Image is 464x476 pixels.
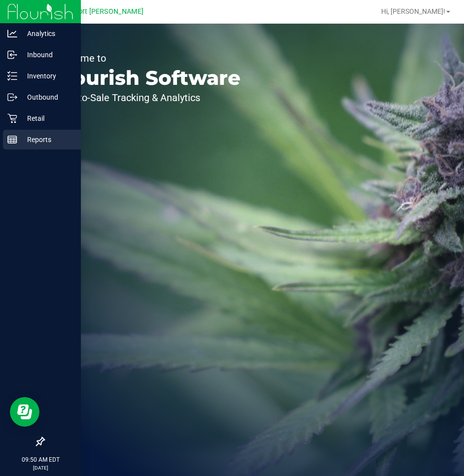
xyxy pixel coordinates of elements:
p: 09:50 AM EDT [4,455,76,464]
p: Inbound [17,49,76,61]
p: Outbound [17,91,76,103]
p: [DATE] [4,464,76,472]
inline-svg: Inventory [7,71,17,81]
p: Flourish Software [53,68,241,88]
p: Inventory [17,70,76,82]
p: Reports [17,134,76,146]
p: Retail [17,112,76,124]
p: Welcome to [53,53,241,63]
span: New Port [PERSON_NAME] [58,7,143,16]
p: Analytics [17,28,76,39]
inline-svg: Outbound [7,92,17,102]
inline-svg: Reports [7,135,17,145]
inline-svg: Analytics [7,29,17,38]
span: Hi, [PERSON_NAME]! [381,7,445,15]
inline-svg: Retail [7,113,17,123]
p: Seed-to-Sale Tracking & Analytics [53,93,241,103]
inline-svg: Inbound [7,50,17,60]
iframe: Resource center [10,397,39,427]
